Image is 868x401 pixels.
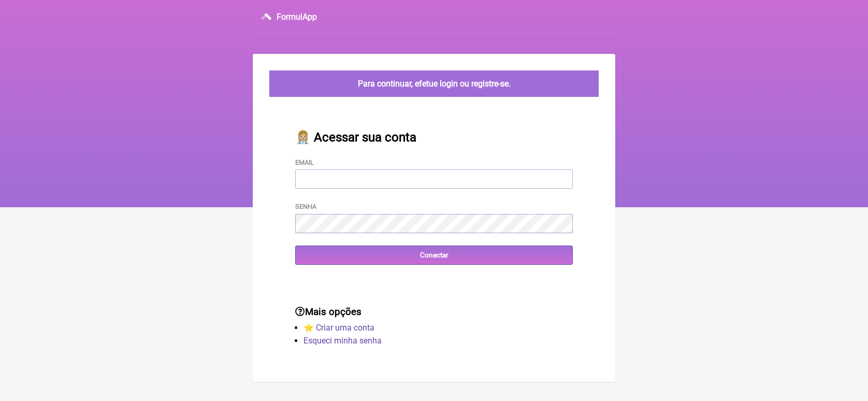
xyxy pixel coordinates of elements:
[295,159,314,166] label: Email
[303,323,374,333] a: ⭐️ Criar uma conta
[303,336,382,346] a: Esqueci minha senha
[269,70,599,97] div: Para continuar, efetue login ou registre-se.
[295,306,573,318] h3: Mais opções
[295,203,316,210] label: Senha
[277,12,317,22] h3: FormulApp
[295,130,573,145] h2: 👩🏼‍⚕️ Acessar sua conta
[295,246,573,265] input: Conectar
